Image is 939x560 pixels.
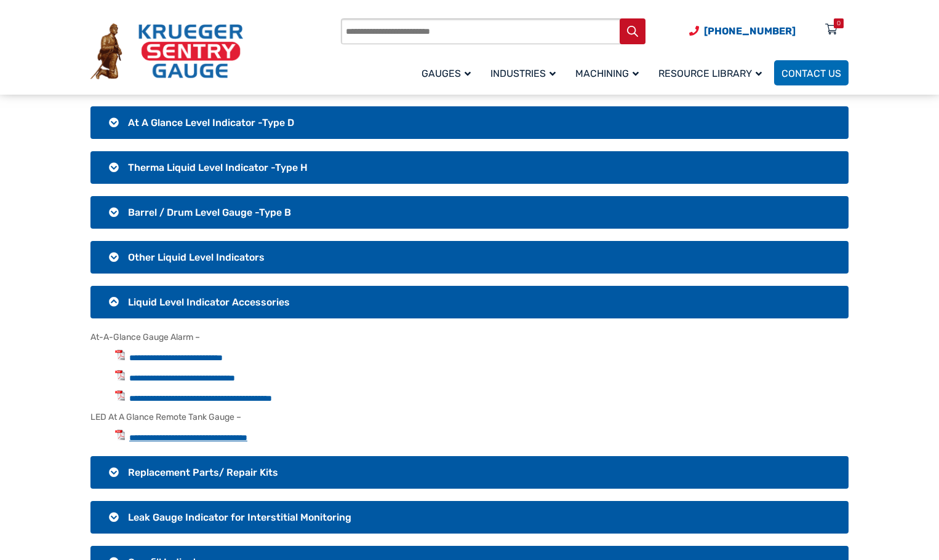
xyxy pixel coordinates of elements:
a: Contact Us [774,60,849,85]
span: Gauges [422,68,471,79]
div: 0 [837,18,841,28]
span: Contact Us [781,68,841,79]
a: Industries [483,58,568,87]
span: Liquid Level Indicator Accessories [128,296,290,308]
a: Phone Number (920) 434-8860 [689,23,796,39]
span: Industries [490,68,556,79]
img: Krueger Sentry Gauge [90,23,243,80]
a: Machining [568,58,651,87]
span: Therma Liquid Level Indicator -Type H [128,162,308,173]
p: At-A-Glance Gauge Alarm – [90,331,849,344]
span: At A Glance Level Indicator -Type D [128,117,294,128]
span: Other Liquid Level Indicators [128,251,265,263]
a: Resource Library [651,58,774,87]
span: Replacement Parts/ Repair Kits [128,467,278,478]
span: [PHONE_NUMBER] [704,25,796,37]
span: Resource Library [658,68,762,79]
span: Leak Gauge Indicator for Interstitial Monitoring [128,511,351,523]
span: Barrel / Drum Level Gauge -Type B [128,207,291,218]
p: LED At A Glance Remote Tank Gauge – [90,411,849,424]
a: Gauges [414,58,483,87]
span: Machining [575,68,639,79]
